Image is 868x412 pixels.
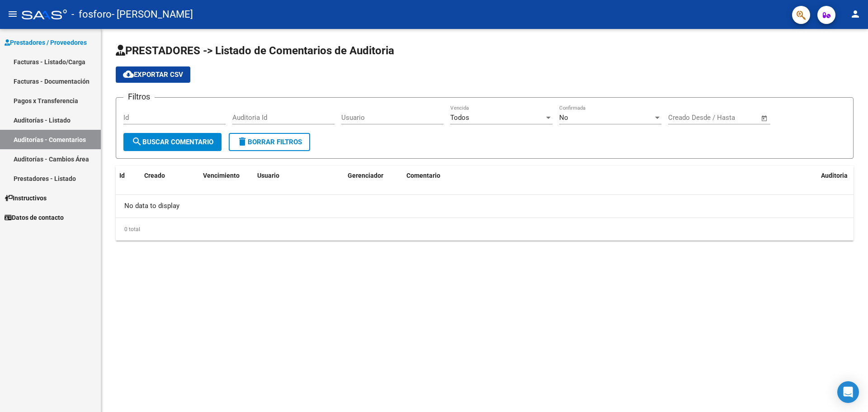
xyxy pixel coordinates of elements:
[5,213,64,223] span: Datos de contacto
[403,166,817,185] datatable-header-cell: Comentario
[116,44,394,57] span: PRESTADORES -> Listado de Comentarios de Auditoria
[116,218,854,241] div: 0 total
[759,113,770,123] button: Open calendar
[706,114,750,122] input: End date
[203,172,240,179] span: Vencimiento
[237,136,248,147] mat-icon: delete
[821,172,848,179] span: Auditoria
[123,69,134,80] mat-icon: cloud_download
[344,166,403,185] datatable-header-cell: Gerenciador
[112,5,193,24] span: - [PERSON_NAME]
[5,38,87,47] span: Prestadores / Proveedores
[850,9,861,19] mat-icon: person
[559,114,568,122] span: No
[348,172,383,179] span: Gerenciador
[116,66,190,83] button: Exportar CSV
[123,90,155,103] h3: Filtros
[199,166,254,185] datatable-header-cell: Vencimiento
[71,5,112,24] span: - fosforo
[817,166,854,185] datatable-header-cell: Auditoria
[141,166,199,185] datatable-header-cell: Creado
[5,193,47,203] span: Instructivos
[257,172,279,179] span: Usuario
[116,195,854,218] div: No data to display
[837,381,859,403] div: Open Intercom Messenger
[237,138,302,146] span: Borrar Filtros
[119,172,125,179] span: Id
[7,9,18,19] mat-icon: menu
[668,114,698,122] input: Start date
[406,172,440,179] span: Comentario
[132,138,213,146] span: Buscar Comentario
[229,133,310,151] button: Borrar Filtros
[116,166,141,185] datatable-header-cell: Id
[254,166,344,185] datatable-header-cell: Usuario
[450,114,469,122] span: Todos
[123,71,183,79] span: Exportar CSV
[123,133,222,151] button: Buscar Comentario
[132,136,142,147] mat-icon: search
[144,172,165,179] span: Creado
